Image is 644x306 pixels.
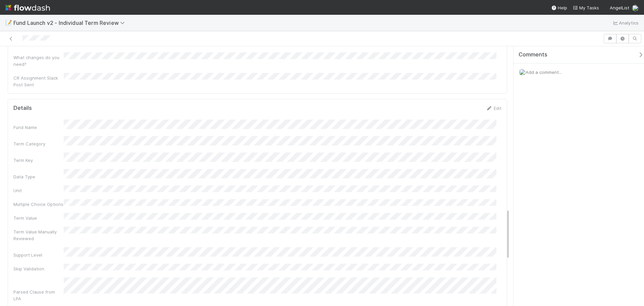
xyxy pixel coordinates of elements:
[13,19,128,26] span: Fund Launch v2 - Individual Term Review
[519,51,547,58] span: Comments
[13,157,64,164] div: Term Key
[573,5,599,10] span: My Tasks
[13,54,64,68] div: What changes do you need?
[5,2,50,13] img: logo-inverted-e16ddd16eac7371096b0.svg
[573,4,599,11] a: My Tasks
[610,5,629,10] span: AngelList
[13,75,64,88] div: CR Assignment Slack Post Sent
[13,201,64,208] div: Multiple Choice Options
[526,70,562,75] span: Add a comment...
[13,215,64,221] div: Term Value
[519,69,526,76] img: avatar_ba76ddef-3fd0-4be4-9bc3-126ad567fcd5.png
[5,20,12,26] span: 📝
[13,105,32,112] h5: Details
[13,252,64,258] div: Support Level
[13,124,64,131] div: Fund Name
[13,187,64,194] div: Unit
[13,289,64,302] div: Parsed Clause from LPA
[551,4,567,11] div: Help
[13,265,64,272] div: Skip Validation
[612,19,639,27] a: Analytics
[13,140,64,147] div: Term Category
[486,105,501,111] a: Edit
[632,5,639,11] img: avatar_ba76ddef-3fd0-4be4-9bc3-126ad567fcd5.png
[13,228,64,242] div: Term Value Manually Reviewed
[13,173,64,180] div: Data Type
